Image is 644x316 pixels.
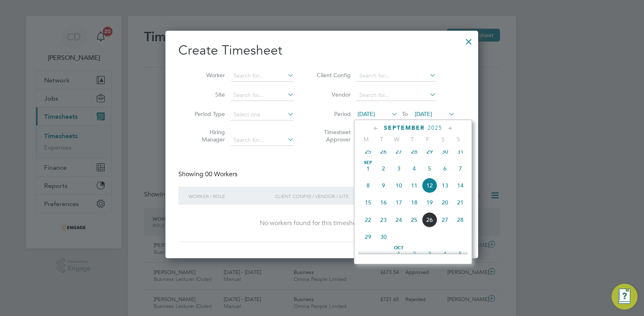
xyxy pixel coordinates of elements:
[314,72,351,79] label: Client Config
[415,110,432,118] span: [DATE]
[358,136,374,143] span: M
[407,144,422,159] span: 28
[374,136,389,143] span: T
[186,219,457,228] div: No workers found for this timesheet period.
[314,110,351,118] label: Period
[451,136,466,143] span: S
[360,144,376,159] span: 25
[437,195,453,210] span: 20
[453,195,468,210] span: 21
[189,129,225,143] label: Hiring Manager
[376,144,391,159] span: 26
[178,42,465,59] h2: Create Timesheet
[186,187,273,205] div: Worker / Role
[453,144,468,159] span: 31
[422,178,437,193] span: 12
[358,110,375,118] span: [DATE]
[437,246,453,261] span: 4
[391,178,407,193] span: 10
[407,246,422,261] span: 2
[360,161,376,165] span: Sep
[422,144,437,159] span: 29
[437,178,453,193] span: 13
[422,212,437,228] span: 26
[360,212,376,228] span: 22
[422,246,437,261] span: 3
[189,110,225,118] label: Period Type
[407,212,422,228] span: 25
[273,187,403,205] div: Client Config / Vendor / Site
[407,195,422,210] span: 18
[205,170,237,178] span: 00 Workers
[360,161,376,176] span: 1
[356,90,436,101] input: Search for...
[437,144,453,159] span: 30
[453,161,468,176] span: 7
[360,178,376,193] span: 8
[437,212,453,228] span: 27
[453,212,468,228] span: 28
[231,70,294,82] input: Search for...
[422,195,437,210] span: 19
[178,170,239,179] div: Showing
[231,135,294,146] input: Search for...
[376,229,391,244] span: 30
[376,212,391,228] span: 23
[391,161,407,176] span: 3
[391,246,407,261] span: 1
[400,109,410,119] span: To
[612,284,638,310] button: Engage Resource Center
[314,91,351,98] label: Vendor
[453,246,468,261] span: 5
[428,124,442,131] span: 2025
[405,136,420,143] span: T
[391,246,407,250] span: Oct
[407,161,422,176] span: 4
[407,178,422,193] span: 11
[384,124,425,131] span: September
[391,195,407,210] span: 17
[189,91,225,98] label: Site
[391,144,407,159] span: 27
[389,136,405,143] span: W
[422,161,437,176] span: 5
[437,161,453,176] span: 6
[435,136,451,143] span: S
[376,195,391,210] span: 16
[391,212,407,228] span: 24
[453,178,468,193] span: 14
[376,178,391,193] span: 9
[360,229,376,244] span: 29
[231,109,294,120] input: Select one
[356,70,436,82] input: Search for...
[231,90,294,101] input: Search for...
[189,72,225,79] label: Worker
[360,195,376,210] span: 15
[376,161,391,176] span: 2
[420,136,435,143] span: F
[314,129,351,143] label: Timesheet Approver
